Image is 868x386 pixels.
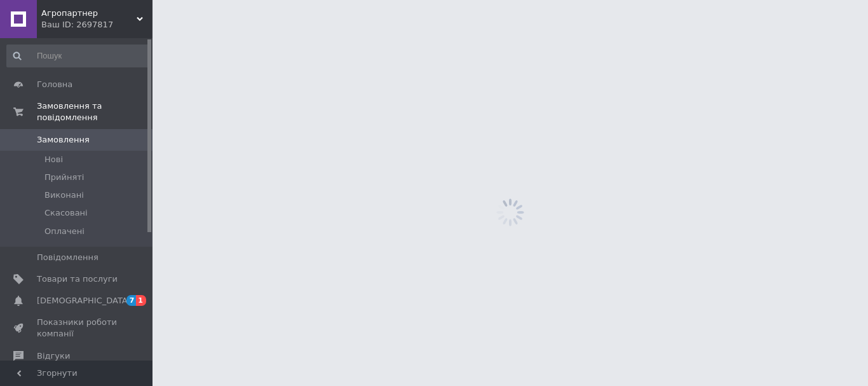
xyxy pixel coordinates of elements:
span: 7 [126,295,137,306]
span: Головна [37,79,72,90]
span: Замовлення [37,134,90,146]
span: 1 [136,295,146,306]
img: spinner_grey-bg-hcd09dd2d8f1a785e3413b09b97f8118e7.gif [493,195,527,230]
div: Ваш ID: 2697817 [41,19,153,31]
span: Агропартнер [41,8,137,19]
span: Відгуки [37,350,70,362]
input: Пошук [6,45,150,67]
span: Нові [44,154,63,165]
span: Скасовані [44,207,88,219]
span: Замовлення та повідомлення [37,100,153,123]
span: [DEMOGRAPHIC_DATA] [37,295,131,307]
span: Виконані [44,190,84,201]
span: Показники роботи компанії [37,317,118,340]
span: Повідомлення [37,252,98,263]
span: Оплачені [44,226,85,237]
span: Прийняті [44,172,84,183]
span: Товари та послуги [37,273,118,285]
